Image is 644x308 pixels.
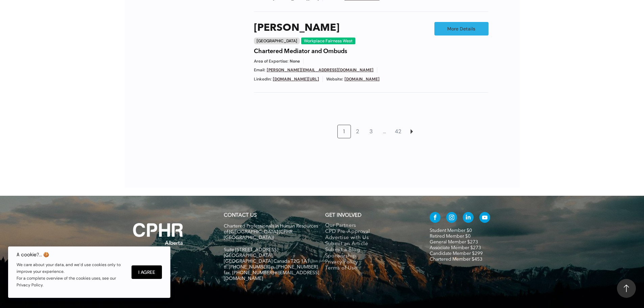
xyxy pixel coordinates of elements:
h4: Chartered Mediator and Ombuds [254,48,347,55]
a: [PERSON_NAME] [254,22,339,34]
a: linkedin [463,212,474,224]
span: tf. [PHONE_NUMBER] p. [PHONE_NUMBER] [224,265,318,269]
span: Chartered Professionals in Human Resources of [GEOGRAPHIC_DATA] (CPHR [GEOGRAPHIC_DATA]) [224,224,318,240]
span: Area of Expertise: [254,58,288,64]
span: Website: [326,76,343,82]
div: [GEOGRAPHIC_DATA] [254,38,300,44]
a: Privacy Policy [325,259,415,265]
a: [DOMAIN_NAME] [344,76,380,82]
a: facebook [430,212,440,224]
a: Candidate Member $299 [430,251,483,256]
span: fax. [PHONE_NUMBER] e:[EMAIL_ADDRESS][DOMAIN_NAME] [224,270,319,281]
a: instagram [446,212,457,224]
a: 1 [338,125,351,138]
a: [PERSON_NAME][EMAIL_ADDRESS][DOMAIN_NAME] [267,67,374,73]
a: Retired Member $0 [430,234,471,239]
a: youtube [479,212,490,224]
a: 42 [392,125,405,138]
a: 3 [365,125,378,138]
a: … [378,125,391,138]
a: Advertise with Us [325,235,415,241]
a: CONTACT US [224,213,257,218]
span: GET INVOLVED [325,213,361,218]
img: A white background with a few lines on it [119,209,197,259]
a: CPD Pre-Approval [325,229,415,235]
a: Sponsorship [325,253,415,259]
a: Chartered Member $453 [430,257,482,262]
a: Terms of Use [325,265,415,271]
span: Email: [254,67,265,73]
div: Workplace Fairness West [301,38,355,44]
a: Submit a Blog [325,247,415,253]
a: General Member $273 [430,240,478,244]
a: More Details [434,22,488,35]
span: None [290,58,300,64]
a: Associate Member $273 [430,245,481,250]
a: Submit an Article [325,241,415,247]
span: [GEOGRAPHIC_DATA], [GEOGRAPHIC_DATA] Canada T2G 1A1 [224,253,310,264]
a: Student Member $0 [430,228,472,233]
a: [DOMAIN_NAME][URL] [273,76,319,82]
a: Our Partners [325,223,415,229]
h6: A cookie?.. 🍪 [17,252,125,257]
p: We care about your data, and we’d use cookies only to improve your experience. For a complete ove... [17,261,125,288]
span: LinkedIn: [254,76,271,82]
span: Suite [STREET_ADDRESS] [224,247,278,252]
a: 2 [351,125,364,138]
button: I Agree [132,265,162,279]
